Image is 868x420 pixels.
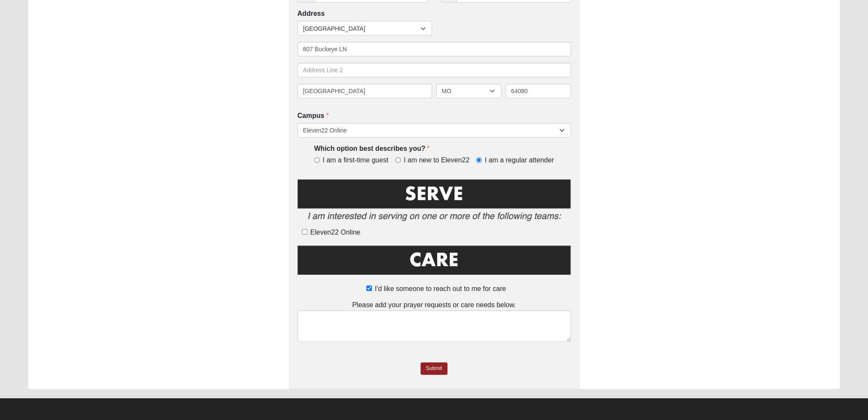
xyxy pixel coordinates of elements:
input: I am a regular attender [476,157,482,163]
img: Care.png [298,244,571,282]
span: I am new to Eleven22 [404,156,470,165]
input: I am new to Eleven22 [395,157,401,163]
span: I am a regular attender [485,156,554,165]
span: I'd like someone to reach out to me for care [375,285,506,292]
input: Zip [506,84,571,98]
div: Please add your prayer requests or care needs below. [298,300,571,342]
input: Address Line 2 [298,63,571,77]
input: I'd like someone to reach out to me for care [366,285,372,291]
input: I am a first-time guest [314,157,320,163]
input: Eleven22 Online [302,229,307,235]
span: I am a first-time guest [323,156,389,165]
input: Address Line 1 [298,42,571,56]
span: Eleven22 Online [310,229,360,236]
label: Campus [298,111,329,121]
a: Submit [421,362,447,375]
label: Address [298,9,325,19]
label: Which option best describes you? [314,144,430,154]
input: City [298,84,432,98]
span: [GEOGRAPHIC_DATA] [303,21,421,36]
img: Serve2.png [298,178,571,227]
